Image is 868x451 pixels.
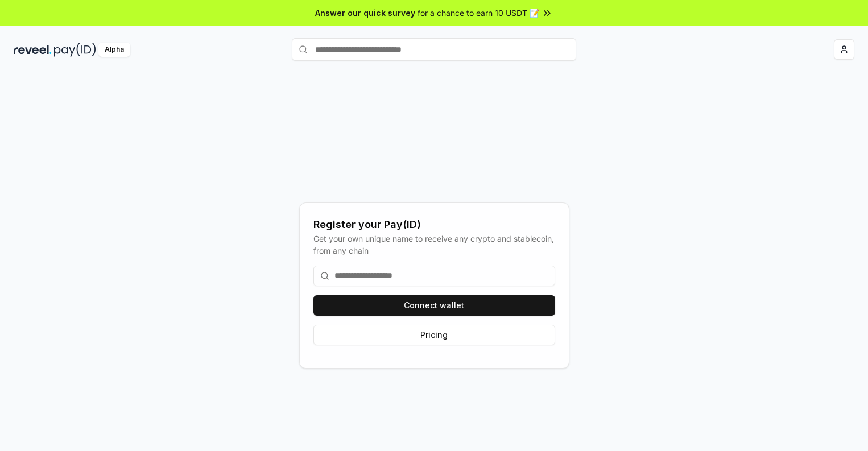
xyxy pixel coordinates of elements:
span: Answer our quick survey [315,7,415,19]
img: reveel_dark [14,43,52,57]
span: for a chance to earn 10 USDT 📝 [418,7,539,19]
div: Register your Pay(ID) [313,217,555,233]
div: Alpha [98,43,130,57]
button: Pricing [313,325,555,345]
img: pay_id [54,43,96,57]
button: Connect wallet [313,295,555,316]
div: Get your own unique name to receive any crypto and stablecoin, from any chain [313,233,555,256]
